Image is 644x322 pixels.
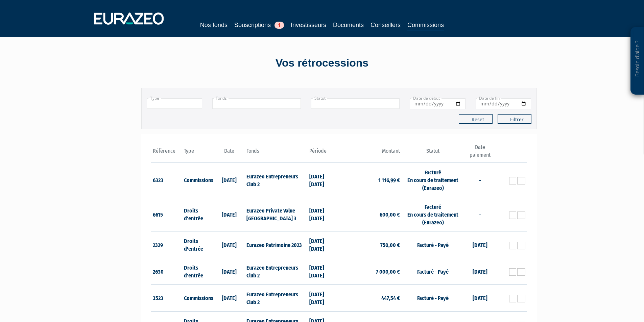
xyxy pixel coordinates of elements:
a: Souscriptions1 [234,20,284,30]
td: - [464,163,496,197]
th: Fonds [245,144,307,163]
td: - [464,197,496,231]
td: [DATE] [464,284,496,311]
td: Droits d'entrée [182,258,214,285]
td: 6615 [151,197,183,231]
a: Conseillers [371,20,401,30]
td: Facturé En cours de traitement (Eurazeo) [402,197,464,231]
td: [DATE] [DATE] [308,284,339,311]
td: Facturé En cours de traitement (Eurazeo) [402,163,464,197]
td: Facturé - Payé [402,284,464,311]
td: Eurazeo Entrepreneurs Club 2 [245,163,307,197]
td: [DATE] [464,231,496,258]
span: 1 [275,22,284,29]
td: 750,00 € [339,231,402,258]
th: Montant [339,144,402,163]
td: Facturé - Payé [402,258,464,285]
td: Facturé - Payé [402,231,464,258]
p: Besoin d'aide ? [634,31,641,92]
img: 1732889491-logotype_eurazeo_blanc_rvb.png [94,13,164,25]
th: Date [214,144,245,163]
td: 7 000,00 € [339,258,402,285]
td: 447,54 € [339,284,402,311]
th: Référence [151,144,183,163]
td: 2630 [151,258,183,285]
td: Eurazeo Patrimoine 2023 [245,231,307,258]
button: Reset [459,114,493,124]
td: Commissions [182,284,214,311]
td: [DATE] [214,231,245,258]
td: Commissions [182,163,214,197]
td: 1 116,99 € [339,163,402,197]
td: Eurazeo Entrepreneurs Club 2 [245,258,307,285]
th: Statut [402,144,464,163]
a: Nos fonds [200,20,228,30]
th: Type [182,144,214,163]
td: [DATE] [214,197,245,231]
th: Période [308,144,339,163]
button: Filtrer [498,114,531,124]
a: Commissions [407,20,444,31]
td: Eurazeo Private Value [GEOGRAPHIC_DATA] 3 [245,197,307,231]
td: [DATE] [DATE] [308,163,339,197]
td: [DATE] [214,163,245,197]
td: 3523 [151,284,183,311]
td: [DATE] [214,258,245,285]
td: [DATE] [214,284,245,311]
td: Eurazeo Entrepreneurs Club 2 [245,284,307,311]
a: Documents [333,20,364,30]
td: [DATE] [DATE] [308,231,339,258]
td: Droits d'entrée [182,197,214,231]
td: 600,00 € [339,197,402,231]
td: 6323 [151,163,183,197]
td: [DATE] [DATE] [308,258,339,285]
td: Droits d'entrée [182,231,214,258]
a: Investisseurs [291,20,326,30]
div: Vos rétrocessions [129,55,515,71]
td: 2329 [151,231,183,258]
td: [DATE] [DATE] [308,197,339,231]
th: Date paiement [464,144,496,163]
td: [DATE] [464,258,496,285]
